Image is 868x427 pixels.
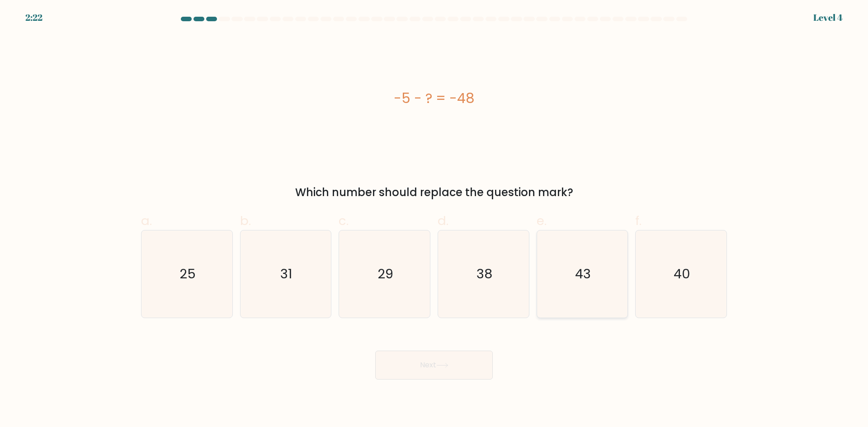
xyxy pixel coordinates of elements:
[141,88,727,108] div: -5 - ? = -48
[281,265,292,283] text: 31
[179,265,196,283] text: 25
[25,11,42,24] div: 2:22
[813,11,843,24] div: Level 4
[377,265,393,283] text: 29
[575,265,591,283] text: 43
[339,212,349,230] span: c.
[635,212,642,230] span: f.
[146,184,722,201] div: Which number should replace the question mark?
[375,351,493,380] button: Next
[537,212,547,230] span: e.
[674,265,690,283] text: 40
[141,212,152,230] span: a.
[476,265,492,283] text: 38
[240,212,251,230] span: b.
[438,212,448,230] span: d.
